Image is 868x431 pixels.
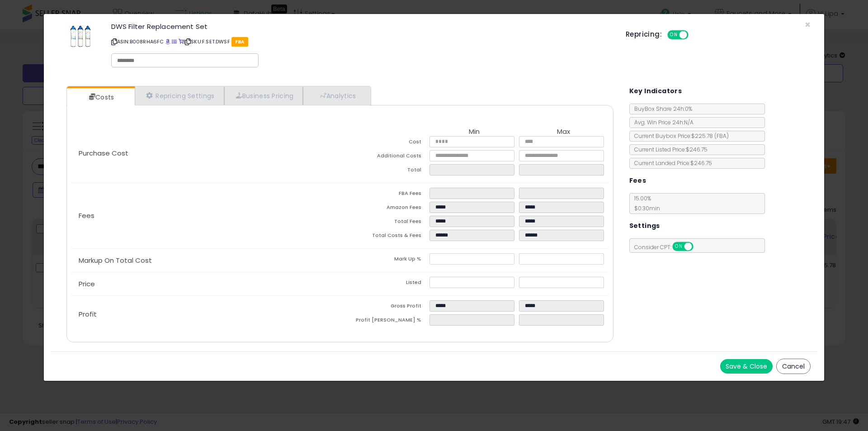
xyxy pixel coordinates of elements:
span: BuyBox Share 24h: 0% [630,105,692,113]
a: Analytics [303,86,370,105]
td: Profit [PERSON_NAME] % [340,314,429,328]
span: $225.78 [691,132,729,140]
p: Price [71,280,340,288]
span: Avg. Win Price 24h: N/A [630,118,693,126]
button: Cancel [776,359,811,374]
td: Total Costs & Fees [340,230,429,244]
span: 15.00 % [630,194,660,212]
img: 41-oFn2B-GL._SL60_.jpg [68,23,94,50]
td: Gross Profit [340,300,429,314]
span: × [805,18,811,31]
span: ( FBA ) [714,132,729,140]
h3: DWS Filter Replacement Set [111,23,613,30]
td: Listed [340,277,429,291]
a: Repricing Settings [135,86,224,105]
p: Purchase Cost [71,150,340,157]
p: ASIN: B008RHA6FC | SKU: F.SET.DWSF [111,34,613,49]
td: Cost [340,136,429,150]
span: FBA [231,37,248,47]
p: Markup On Total Cost [71,257,340,264]
span: ON [673,243,684,251]
h5: Fees [629,175,646,186]
td: Mark Up % [340,253,429,267]
td: Total Fees [340,216,429,230]
a: All offer listings [172,38,177,45]
td: Additional Costs [340,150,429,164]
a: BuyBox page [165,38,170,45]
button: Save & Close [720,359,773,374]
th: Min [429,128,519,136]
span: $0.30 min [630,204,660,212]
h5: Settings [629,220,660,232]
span: Current Listed Price: $246.75 [630,146,708,153]
td: FBA Fees [340,188,429,202]
span: ON [668,31,679,39]
a: Business Pricing [224,86,303,105]
h5: Repricing: [626,31,662,38]
span: Consider CPT: [630,243,705,251]
a: Costs [67,88,134,106]
span: Current Landed Price: $246.75 [630,159,712,167]
h5: Key Indicators [629,85,682,97]
th: Max [519,128,609,136]
span: OFF [687,31,702,39]
p: Profit [71,311,340,318]
span: Current Buybox Price: [630,132,729,140]
a: Your listing only [179,38,184,45]
p: Fees [71,212,340,219]
td: Amazon Fees [340,202,429,216]
span: OFF [692,243,706,251]
td: Total [340,164,429,178]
